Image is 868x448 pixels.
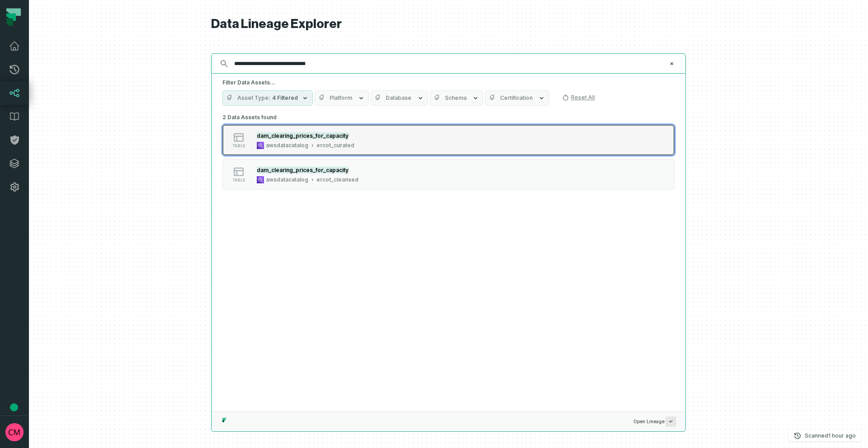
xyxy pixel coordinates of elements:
div: Tooltip anchor [10,403,18,411]
button: Platform [315,90,369,106]
button: Reset All [558,90,599,105]
button: Asset Type4 Filtered [222,90,313,106]
span: Asset Type [237,94,270,102]
span: Platform [330,94,352,102]
span: Schema [445,94,467,102]
span: table [232,144,245,148]
span: Certification [500,94,533,102]
button: Scanned[DATE] 10:01:38 AM [788,430,861,441]
button: Schema [430,90,483,106]
button: Database [371,90,428,106]
button: Clear search query [667,59,676,68]
span: 4 Filtered [272,94,298,102]
h1: Data Lineage Explorer [211,16,686,32]
h5: Filter Data Assets... [222,79,675,86]
mark: dam_clearing_prices_for_capacity [257,167,349,173]
div: awsdatacatalog [266,176,308,183]
span: Database [386,94,411,102]
div: ercot_cleansed [316,176,359,183]
div: 2 Data Assets found [222,111,675,201]
button: tableawsdatacatalogercot_cleansed [222,159,675,190]
img: avatar of Collin Marsden [5,423,24,441]
span: table [232,178,245,182]
div: Suggestions [212,111,685,411]
relative-time: Aug 13, 2025, 10:01 AM MDT [828,432,856,439]
mark: dam_clearing_prices_for_capacity [257,132,349,139]
div: awsdatacatalog [266,142,308,149]
button: Certification [485,90,549,106]
span: Open Lineage [633,416,676,427]
span: Press ↵ to add a new Data Asset to the graph [665,416,676,427]
div: ercot_curated [316,142,354,149]
p: Scanned [805,431,856,440]
button: tableawsdatacatalogercot_curated [222,125,675,155]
